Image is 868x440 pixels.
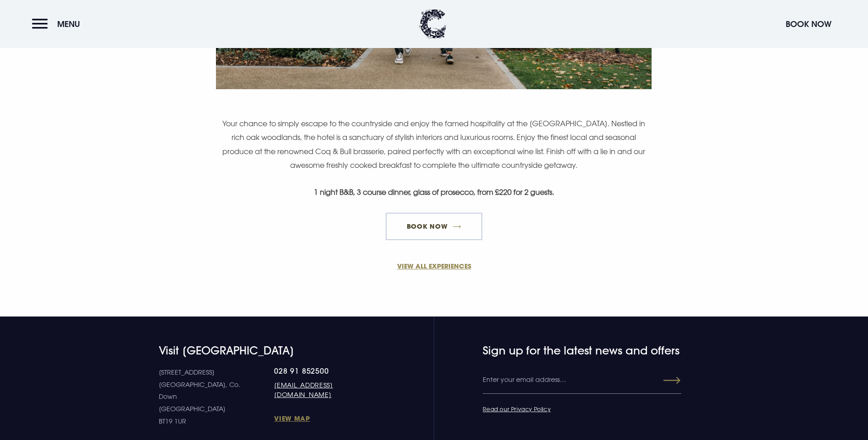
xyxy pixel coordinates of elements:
span: Menu [57,19,80,29]
h4: Sign up for the latest news and offers [483,344,645,357]
h4: Visit [GEOGRAPHIC_DATA] [159,344,374,357]
a: VIEW ALL EXPERIENCES [216,261,652,271]
p: [STREET_ADDRESS] [GEOGRAPHIC_DATA], Co. Down [GEOGRAPHIC_DATA] BT19 1UR [159,366,274,427]
button: Submit [647,372,680,389]
a: View Map [274,414,374,423]
a: 028 91 852500 [274,366,374,376]
p: Your chance to simply escape to the countryside and enjoy the famed hospitality at the [GEOGRAPHI... [216,117,652,172]
button: Book Now [781,14,836,34]
img: Clandeboye Lodge [419,9,447,39]
a: [EMAIL_ADDRESS][DOMAIN_NAME] [274,380,374,399]
a: Read our Privacy Policy [483,405,550,413]
button: Menu [32,14,85,34]
a: Book Now [386,213,482,240]
strong: 1 night B&B, 3 course dinner, glass of prosecco, from £220 for 2 guests. [314,188,554,197]
input: Enter your email address… [483,366,681,394]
